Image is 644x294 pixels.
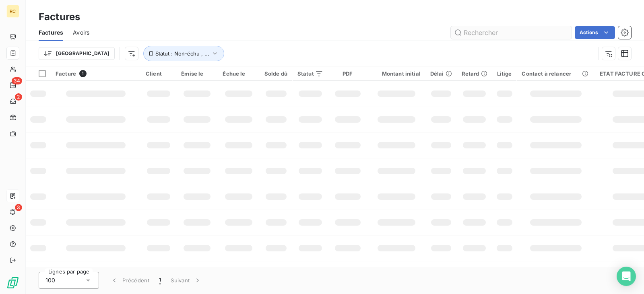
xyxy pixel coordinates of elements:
div: RC [6,5,19,18]
span: Statut : Non-échu , ... [155,50,209,57]
button: [GEOGRAPHIC_DATA] [39,47,115,60]
span: Facture [56,70,76,77]
div: Solde dû [264,70,287,77]
span: 1 [159,276,161,284]
span: Avoirs [73,29,89,37]
span: 3 [15,204,22,211]
img: Logo LeanPay [6,276,19,289]
span: 34 [12,77,22,84]
h3: Factures [39,10,80,24]
button: 1 [154,272,166,289]
div: Contact à relancer [522,70,590,77]
button: Statut : Non-échu , ... [143,46,224,61]
div: Statut [297,70,324,77]
span: 100 [45,276,55,284]
div: Open Intercom Messenger [617,267,636,286]
div: Retard [462,70,487,77]
div: Client [146,70,171,77]
span: Factures [39,29,63,37]
input: Rechercher [451,26,572,39]
div: Litige [497,70,512,77]
button: Actions [575,26,615,39]
button: Suivant [166,272,206,289]
div: Émise le [181,70,213,77]
div: PDF [333,70,362,77]
span: 2 [15,93,22,101]
button: Précédent [105,272,154,289]
div: Montant initial [372,70,421,77]
span: 1 [79,70,87,77]
div: Délai [430,70,452,77]
div: Échue le [223,70,255,77]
